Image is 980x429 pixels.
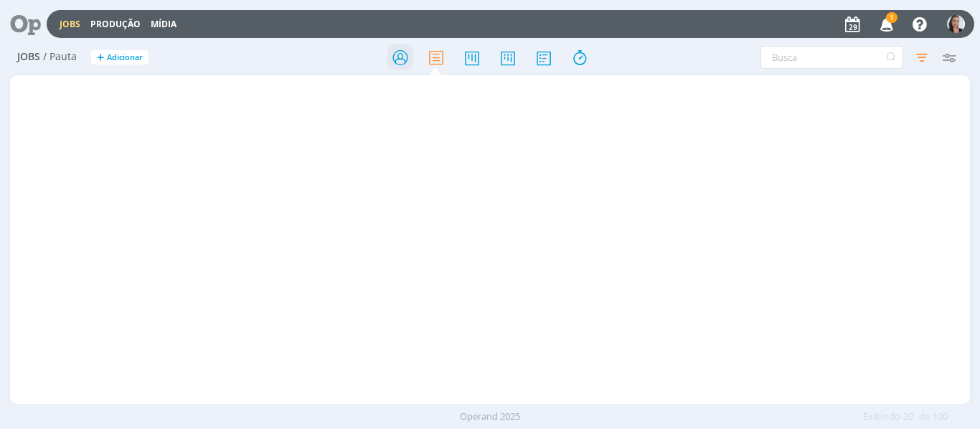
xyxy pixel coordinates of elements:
[55,19,85,30] button: Jobs
[107,53,143,62] span: Adicionar
[903,410,913,424] span: 20
[91,50,149,65] button: +Adicionar
[933,410,948,424] span: 100
[863,410,900,424] span: Exibindo
[151,18,176,30] a: Mídia
[43,51,77,63] span: / Pauta
[97,50,104,65] span: +
[146,19,181,30] button: Mídia
[60,18,80,30] a: Jobs
[946,11,966,37] button: C
[17,51,40,63] span: Jobs
[919,410,930,424] span: de
[90,18,141,30] a: Produção
[947,15,965,33] img: C
[886,12,897,23] span: 1
[86,19,145,30] button: Produção
[760,46,903,69] input: Busca
[871,11,900,37] button: 1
